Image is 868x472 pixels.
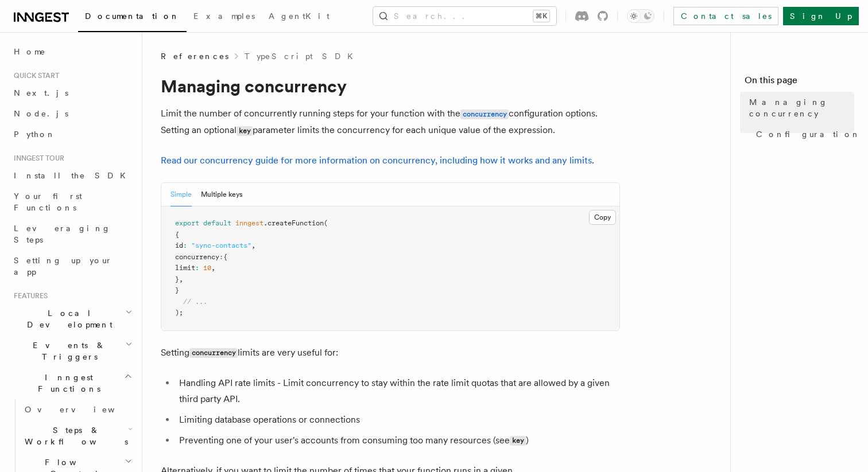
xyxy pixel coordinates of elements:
[9,291,48,301] span: Features
[161,50,228,62] span: References
[176,412,620,428] li: Limiting database operations or connections
[161,155,592,166] a: Read our concurrency guide for more information on concurrency, including how it works and any li...
[175,286,179,294] span: }
[533,10,549,22] kbd: ⌘K
[9,307,125,330] span: Local Development
[749,96,854,119] span: Managing concurrency
[9,367,135,399] button: Inngest Functions
[14,256,113,276] span: Setting up your app
[14,171,133,180] span: Install the SDK
[14,192,82,212] span: Your first Functions
[9,335,135,367] button: Events & Triggers
[175,219,199,227] span: export
[170,183,192,206] button: Simple
[237,126,253,136] code: key
[219,253,223,261] span: :
[161,76,620,96] h1: Managing concurrency
[9,340,125,362] span: Events & Triggers
[9,83,135,103] a: Next.js
[9,165,135,186] a: Install the SDK
[175,264,195,272] span: limit
[175,231,179,239] span: {
[175,275,179,283] span: }
[251,241,255,249] span: ,
[25,405,143,414] span: Overview
[9,124,135,145] a: Python
[262,3,336,31] a: AgentKit
[20,420,135,452] button: Steps & Workflows
[203,264,211,272] span: 10
[783,7,859,25] a: Sign Up
[9,303,135,335] button: Local Development
[756,128,861,140] span: Configuration
[9,218,135,250] a: Leveraging Steps
[175,241,183,249] span: id
[745,73,854,92] h4: On this page
[324,219,328,227] span: (
[14,224,111,244] span: Leveraging Steps
[460,108,509,119] a: concurrency
[235,219,263,227] span: inngest
[9,250,135,282] a: Setting up your app
[9,71,59,80] span: Quick start
[223,253,227,261] span: {
[193,11,255,21] span: Examples
[460,110,509,119] code: concurrency
[201,183,242,206] button: Multiple keys
[20,399,135,420] a: Overview
[20,424,128,447] span: Steps & Workflows
[161,153,620,169] p: .
[161,345,620,361] p: Setting limits are very useful for:
[9,154,64,163] span: Inngest tour
[9,186,135,218] a: Your first Functions
[85,11,180,21] span: Documentation
[9,103,135,124] a: Node.js
[673,7,778,25] a: Contact sales
[211,264,215,272] span: ,
[627,9,654,23] button: Toggle dark mode
[9,372,124,395] span: Inngest Functions
[175,309,183,317] span: );
[176,375,620,407] li: Handling API rate limits - Limit concurrency to stay within the rate limit quotas that are allowe...
[373,7,556,25] button: Search...⌘K
[263,219,324,227] span: .createFunction
[183,298,207,306] span: // ...
[175,253,219,261] span: concurrency
[14,46,46,57] span: Home
[269,11,330,21] span: AgentKit
[187,3,262,31] a: Examples
[9,41,135,62] a: Home
[745,92,854,124] a: Managing concurrency
[195,264,199,272] span: :
[14,88,68,97] span: Next.js
[161,106,620,139] p: Limit the number of concurrently running steps for your function with the configuration options. ...
[510,436,526,446] code: key
[203,219,231,227] span: default
[14,109,68,118] span: Node.js
[589,210,616,225] button: Copy
[183,241,187,249] span: :
[189,348,238,358] code: concurrency
[14,130,56,139] span: Python
[176,432,620,449] li: Preventing one of your user's accounts from consuming too many resources (see )
[78,3,187,32] a: Documentation
[245,50,360,62] a: TypeScript SDK
[179,275,183,283] span: ,
[751,124,854,145] a: Configuration
[191,241,251,249] span: "sync-contacts"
